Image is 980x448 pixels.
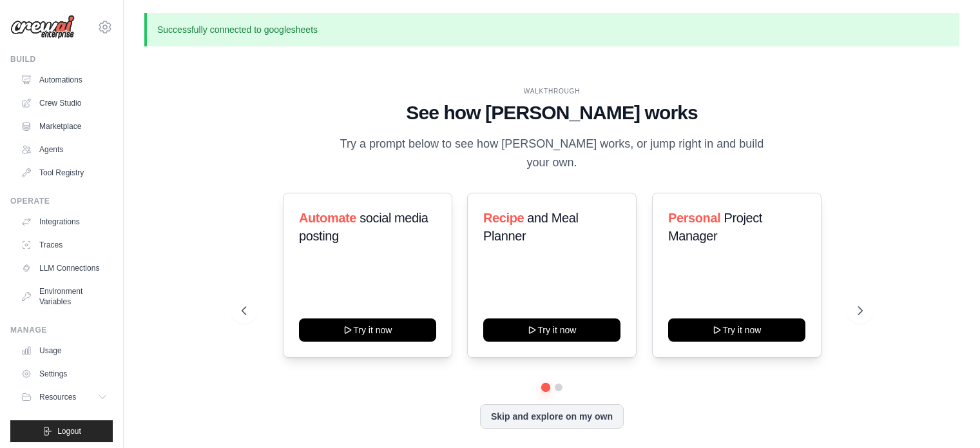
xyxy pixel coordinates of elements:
[15,116,113,137] a: Marketplace
[242,101,863,124] h1: See how [PERSON_NAME] works
[668,318,805,342] button: Try it now
[15,340,113,361] a: Usage
[483,211,524,225] span: Recipe
[10,420,113,442] button: Logout
[15,211,113,232] a: Integrations
[15,364,113,384] a: Settings
[15,258,113,278] a: LLM Connections
[480,404,624,429] button: Skip and explore on my own
[15,70,113,90] a: Automations
[299,318,436,342] button: Try it now
[57,426,81,436] span: Logout
[668,211,762,243] span: Project Manager
[10,196,113,206] div: Operate
[242,86,863,96] div: WALKTHROUGH
[15,162,113,183] a: Tool Registry
[483,211,578,243] span: and Meal Planner
[15,93,113,113] a: Crew Studio
[10,325,113,335] div: Manage
[299,211,428,243] span: social media posting
[144,13,959,46] p: Successfully connected to googlesheets
[15,281,113,312] a: Environment Variables
[483,318,620,342] button: Try it now
[668,211,720,225] span: Personal
[299,211,356,225] span: Automate
[10,54,113,64] div: Build
[15,139,113,160] a: Agents
[39,392,76,402] span: Resources
[15,235,113,255] a: Traces
[10,15,75,39] img: Logo
[15,387,113,407] button: Resources
[336,135,769,173] p: Try a prompt below to see how [PERSON_NAME] works, or jump right in and build your own.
